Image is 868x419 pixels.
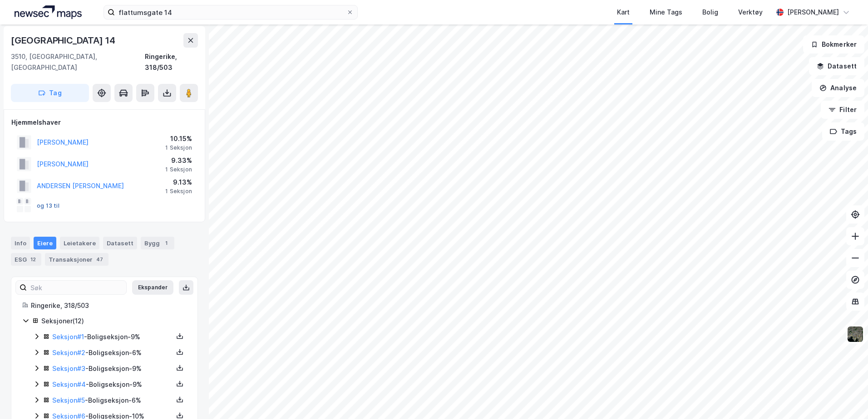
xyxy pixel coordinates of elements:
iframe: Chat Widget [823,375,868,419]
a: Seksjon#3 [52,365,85,372]
img: 9k= [847,326,864,343]
a: Seksjon#2 [52,349,85,356]
div: Info [11,237,30,249]
div: - Boligseksjon - 9% [52,331,173,342]
div: Eiere [34,237,56,249]
input: Søk [27,281,126,294]
div: Bygg [141,237,174,249]
div: 9.33% [165,155,192,166]
div: 12 [29,255,38,264]
div: - Boligseksjon - 9% [52,379,173,390]
button: Bokmerker [803,35,864,54]
div: Seksjoner ( 12 ) [41,316,187,326]
img: logo.a4113a55bc3d86da70a041830d287a7e.svg [15,5,82,19]
button: Filter [821,101,864,119]
div: Ringerike, 318/503 [31,300,187,311]
div: Transaksjoner [45,253,108,266]
div: 1 [162,239,171,248]
div: Verktøy [738,7,763,18]
div: 47 [94,255,105,264]
button: Analyse [812,79,864,97]
div: Ringerike, 318/503 [145,51,198,73]
button: Ekspander [132,280,173,295]
a: Seksjon#4 [52,380,86,388]
button: Tags [822,122,864,141]
div: 1 Seksjon [165,166,192,173]
button: Datasett [809,57,864,75]
div: Kart [617,7,630,18]
div: Kontrollprogram for chat [823,375,868,419]
div: Mine Tags [650,7,682,18]
div: Leietakere [60,237,99,249]
div: [PERSON_NAME] [787,7,839,18]
div: ESG [11,253,41,266]
a: Seksjon#5 [52,396,85,404]
div: - Boligseksjon - 9% [52,363,173,374]
div: 1 Seksjon [165,144,192,151]
input: Søk på adresse, matrikkel, gårdeiere, leietakere eller personer [115,5,346,19]
div: Datasett [103,237,137,249]
div: 9.13% [165,177,192,188]
div: 1 Seksjon [165,188,192,195]
a: Seksjon#1 [52,333,84,341]
button: Tag [11,84,89,102]
div: 3510, [GEOGRAPHIC_DATA], [GEOGRAPHIC_DATA] [11,51,145,73]
div: - Boligseksjon - 6% [52,395,173,406]
div: [GEOGRAPHIC_DATA] 14 [11,33,117,48]
div: Bolig [702,7,718,18]
div: Hjemmelshaver [11,117,197,128]
div: 10.15% [165,133,192,144]
div: - Boligseksjon - 6% [52,347,173,358]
